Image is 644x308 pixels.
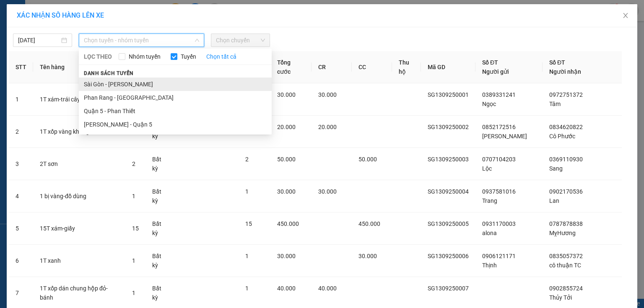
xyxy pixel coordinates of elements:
[270,51,312,83] th: Tổng cước
[84,52,112,61] span: LỌC THEO
[33,148,125,180] td: 2T sơn
[312,51,352,83] th: CR
[245,220,252,227] span: 15
[132,225,139,232] span: 15
[428,188,469,195] span: SG1309250004
[33,51,125,83] th: Tên hàng
[9,51,33,83] th: STT
[358,253,377,259] span: 30.000
[482,220,516,227] span: 0931170003
[277,220,299,227] span: 450.000
[482,262,497,269] span: Thịnh
[549,165,563,172] span: Sang
[549,101,561,107] span: Tâm
[145,148,174,180] td: Bất kỳ
[421,51,475,83] th: Mã GD
[318,188,337,195] span: 30.000
[482,156,516,163] span: 0707104203
[428,253,469,259] span: SG1309250006
[84,34,199,47] span: Chọn tuyến - nhóm tuyến
[9,212,33,245] td: 5
[549,133,575,140] span: Cô Phước
[428,124,469,130] span: SG1309250002
[33,245,125,277] td: 1T xanh
[482,133,527,140] span: [PERSON_NAME]
[132,160,135,167] span: 2
[132,290,135,296] span: 1
[482,101,496,107] span: Ngọc
[9,83,33,116] td: 1
[245,285,249,292] span: 1
[277,91,296,98] span: 30.000
[132,257,135,264] span: 1
[9,245,33,277] td: 6
[9,148,33,180] td: 3
[216,34,265,47] span: Chọn chuyến
[132,193,135,199] span: 1
[549,230,576,236] span: MỵHương
[614,4,637,28] button: Close
[428,91,469,98] span: SG1309250001
[245,188,249,195] span: 1
[428,156,469,163] span: SG1309250003
[482,91,516,98] span: 0389331241
[549,294,572,301] span: Thủy Tởi
[145,245,174,277] td: Bất kỳ
[79,78,272,91] li: Sài Gòn - [PERSON_NAME]
[9,116,33,148] td: 2
[206,52,236,61] a: Chọn tất cả
[549,124,583,130] span: 0834620822
[277,188,296,195] span: 30.000
[549,253,583,259] span: 0835057372
[245,156,249,163] span: 2
[549,68,581,75] span: Người nhận
[318,124,337,130] span: 20.000
[549,91,583,98] span: 0972751372
[352,51,392,83] th: CC
[145,180,174,212] td: Bất kỳ
[33,116,125,148] td: 1T xốp vàng không
[482,124,516,130] span: 0852172516
[482,68,509,75] span: Người gửi
[79,104,272,118] li: Quận 5 - Phan Thiết
[482,230,497,236] span: alona
[482,197,497,204] span: Trang
[277,156,296,163] span: 50.000
[482,253,516,259] span: 0906121171
[145,212,174,245] td: Bất kỳ
[358,156,377,163] span: 50.000
[277,124,296,130] span: 20.000
[549,285,583,292] span: 0902855724
[33,180,125,212] td: 1 bị vàng-đồ dùng
[277,253,296,259] span: 30.000
[79,70,139,77] span: Danh sách tuyến
[549,188,583,195] span: 0902170536
[18,36,60,45] input: 13/09/2025
[195,38,200,43] span: down
[358,220,380,227] span: 450.000
[33,83,125,116] td: 1T xám-trái cây
[549,220,583,227] span: 0787878838
[318,91,337,98] span: 30.000
[392,51,421,83] th: Thu hộ
[33,212,125,245] td: 15T xám-giấy
[177,52,200,61] span: Tuyến
[79,91,272,104] li: Phan Rang - [GEOGRAPHIC_DATA]
[549,262,581,269] span: cô thuận TC
[9,180,33,212] td: 4
[482,188,516,195] span: 0937581016
[482,59,498,66] span: Số ĐT
[549,156,583,163] span: 0369110930
[428,285,469,292] span: SG1309250007
[428,220,469,227] span: SG1309250005
[622,12,629,19] span: close
[245,253,249,259] span: 1
[482,165,492,172] span: Lộc
[318,285,337,292] span: 40.000
[17,11,104,19] span: XÁC NHẬN SỐ HÀNG LÊN XE
[277,285,296,292] span: 40.000
[125,52,164,61] span: Nhóm tuyến
[549,59,565,66] span: Số ĐT
[79,118,272,131] li: [PERSON_NAME] - Quận 5
[549,197,559,204] span: Lan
